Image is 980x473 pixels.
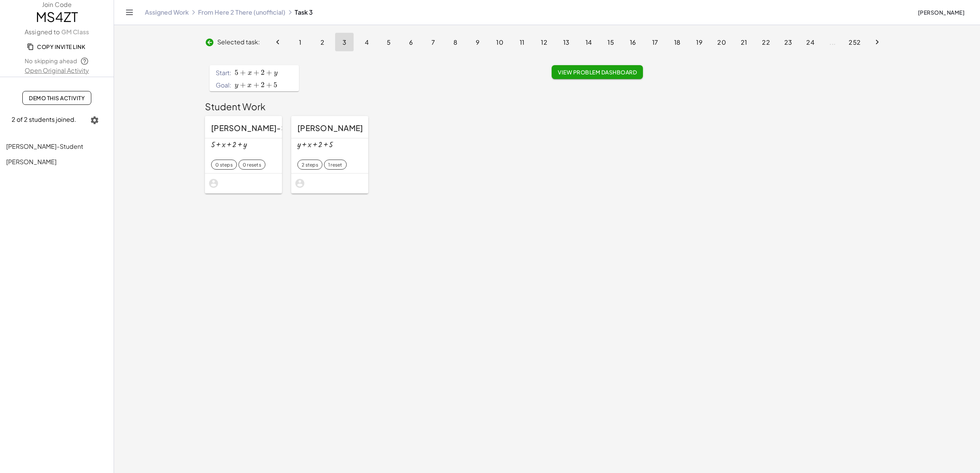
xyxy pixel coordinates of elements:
a: Assigned Work [145,8,189,16]
span: + [253,81,259,89]
button: Go to page 6 [402,33,420,51]
span: 252 [849,38,861,46]
span: 20 [717,38,727,46]
button: Go to page 7 [424,33,443,51]
button: Go to page 19 [690,33,709,51]
span: 8 [453,38,458,46]
button: Go to page 15 [601,33,620,51]
span: 2 [320,38,324,46]
button: Go to page 5 [379,33,398,51]
span: 15 [607,38,614,46]
button: Go to page 2 [313,33,332,51]
a: Demo This Activity [22,91,91,105]
span: 2 [261,81,265,89]
button: Copy Invite Link [22,40,91,54]
button: Toggle navigation [123,6,136,19]
span: x [248,69,252,76]
span: y [274,69,277,76]
span: [PERSON_NAME] [6,158,57,166]
span: Selected task: [217,37,260,47]
span: + [266,68,272,77]
nav: Pagination Navigation [266,31,889,53]
div: 1 reset [328,162,342,168]
button: Go to page 12 [535,33,554,51]
span: 13 [563,38,570,46]
div: 0 steps [215,162,233,168]
span: Copy Invite Link [29,43,85,50]
span: 24 [806,38,815,46]
span: 6 [409,38,413,46]
span: 9 [475,38,480,46]
span: y [235,82,238,89]
span: 7 [431,38,435,46]
span: + [266,81,272,89]
div: 0 resets [243,162,261,168]
span: [PERSON_NAME] [297,123,363,133]
span: 21 [740,38,747,46]
span: 19 [696,38,703,46]
span: Demo This Activity [29,94,85,101]
span: [PERSON_NAME] [918,9,965,16]
button: Go to page 8 [446,33,465,51]
button: Go to page 20 [712,33,731,51]
button: Go to page 14 [579,33,598,51]
span: 11 [519,38,525,46]
span: + [240,68,246,77]
span: [PERSON_NAME]-Student [6,142,83,150]
button: Go to page 9 [468,33,487,51]
span: 2 [261,68,265,77]
span: 5 [387,38,391,46]
button: Go to page 21 [735,33,753,51]
button: Go to page 22 [757,33,775,51]
button: [PERSON_NAME] [911,5,971,19]
span: 16 [629,38,636,46]
span: 18 [674,38,681,46]
span: 14 [585,38,592,46]
button: Next page [868,33,886,51]
span: 17 [652,38,658,46]
span: Start: [216,68,232,77]
span: [PERSON_NAME]-Student [211,123,312,133]
button: Go to page 11 [513,33,531,51]
button: Go to page 18 [668,33,686,51]
button: Page 3, Current page [335,33,354,51]
span: View Problem Dashboard [558,69,637,76]
button: Previous page [268,33,287,51]
span: 5 [235,68,238,77]
div: 2 steps [302,162,318,168]
span: 1 [299,38,302,46]
button: Go to page 23 [779,33,797,51]
span: 23 [784,38,792,46]
button: Go to page 252 [846,33,864,51]
span: Goal: [216,81,232,90]
button: Go to page 13 [557,33,576,51]
div: Student Work [205,101,889,113]
span: 5 [274,81,277,89]
a: From Here 2 There (unofficial) [198,8,285,16]
span: 4 [364,38,369,46]
button: Go to page 1 [291,33,309,51]
button: View Problem Dashboard [552,65,643,79]
span: + [253,68,259,77]
button: Go to page 16 [624,33,642,51]
span: 10 [496,38,504,46]
button: Go to page 24 [801,33,820,51]
label: Assigned to [25,28,89,37]
span: 22 [762,38,770,46]
button: Go to page 17 [646,33,665,51]
span: + [240,81,246,89]
span: 3 [342,38,347,46]
span: 12 [541,38,548,46]
a: GM Class [60,28,89,37]
span: 2 of 2 students joined. [12,115,76,123]
button: Go to page 4 [357,33,376,51]
span: x [247,82,252,89]
button: Go to page 10 [490,33,509,51]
